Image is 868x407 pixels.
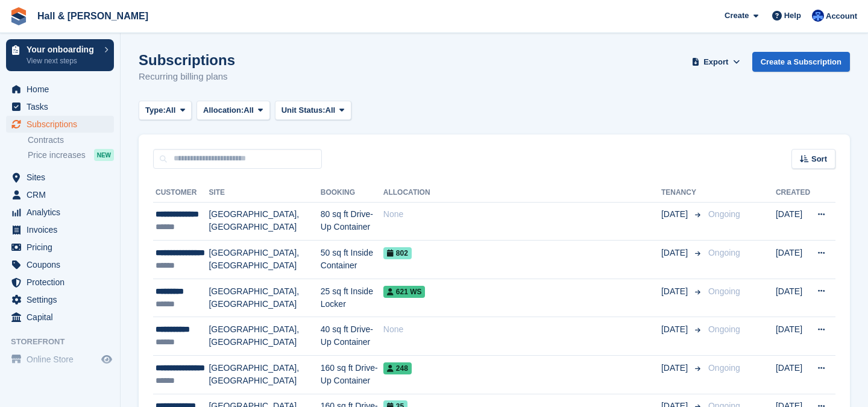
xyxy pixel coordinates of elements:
td: 25 sq ft Inside Locker [321,279,383,317]
span: [DATE] [661,323,690,336]
span: Export [703,56,728,68]
td: [GEOGRAPHIC_DATA], [GEOGRAPHIC_DATA] [209,279,320,317]
span: Online Store [27,351,99,368]
a: Hall & [PERSON_NAME] [33,6,153,26]
span: All [166,104,176,116]
td: [DATE] [776,279,810,317]
span: Help [784,10,801,22]
span: Pricing [27,239,99,256]
th: Booking [321,183,383,203]
span: CRM [27,186,99,203]
span: [DATE] [661,285,690,298]
span: Ongoing [708,248,740,257]
td: [GEOGRAPHIC_DATA], [GEOGRAPHIC_DATA] [209,202,320,241]
th: Created [776,183,810,203]
th: Tenancy [661,183,703,203]
span: Home [27,81,99,98]
span: Ongoing [708,363,740,373]
td: [DATE] [776,241,810,279]
span: Price increases [28,150,86,161]
th: Customer [153,183,209,203]
td: 80 sq ft Drive-Up Container [321,202,383,241]
a: menu [6,169,114,186]
th: Allocation [383,183,661,203]
span: [DATE] [661,362,690,374]
button: Allocation: All [197,101,270,121]
span: Type: [145,104,166,116]
span: Analytics [27,204,99,221]
span: Account [826,10,857,22]
p: View next steps [27,55,98,66]
p: Recurring billing plans [139,70,235,84]
td: 50 sq ft Inside Container [321,241,383,279]
span: Allocation: [203,104,244,116]
span: 802 [383,247,412,259]
p: Your onboarding [27,45,98,54]
div: None [383,323,661,336]
a: menu [6,204,114,221]
h1: Subscriptions [139,52,235,68]
button: Unit Status: All [275,101,351,121]
span: Storefront [11,336,120,348]
td: [GEOGRAPHIC_DATA], [GEOGRAPHIC_DATA] [209,241,320,279]
td: [DATE] [776,317,810,356]
td: 160 sq ft Drive-Up Container [321,356,383,394]
span: 621 WS [383,286,426,298]
a: menu [6,256,114,273]
td: 40 sq ft Drive-Up Container [321,317,383,356]
span: 248 [383,362,412,374]
a: menu [6,351,114,368]
span: Tasks [27,98,99,115]
a: Price increases NEW [28,148,114,162]
button: Export [690,52,743,72]
a: Create a Subscription [752,52,850,72]
span: Subscriptions [27,116,99,133]
td: [DATE] [776,202,810,241]
span: Create [725,10,749,22]
button: Type: All [139,101,192,121]
div: NEW [94,149,114,161]
span: Sites [27,169,99,186]
span: Ongoing [708,209,740,219]
span: [DATE] [661,208,690,221]
span: Invoices [27,221,99,238]
a: menu [6,186,114,203]
div: None [383,208,661,221]
td: [GEOGRAPHIC_DATA], [GEOGRAPHIC_DATA] [209,356,320,394]
a: menu [6,309,114,326]
a: Contracts [28,134,114,146]
span: All [244,104,254,116]
span: Settings [27,291,99,308]
span: Sort [811,153,827,165]
img: Claire Banham [812,10,824,22]
a: menu [6,274,114,291]
img: stora-icon-8386f47178a22dfd0bd8f6a31ec36ba5ce8667c1dd55bd0f319d3a0aa187defe.svg [10,7,28,25]
a: menu [6,116,114,133]
a: menu [6,81,114,98]
a: menu [6,239,114,256]
td: [DATE] [776,356,810,394]
span: Capital [27,309,99,326]
td: [GEOGRAPHIC_DATA], [GEOGRAPHIC_DATA] [209,317,320,356]
a: Preview store [99,352,114,367]
span: Protection [27,274,99,291]
a: Your onboarding View next steps [6,39,114,71]
span: Unit Status: [281,104,325,116]
a: menu [6,98,114,115]
span: [DATE] [661,247,690,259]
a: menu [6,291,114,308]
th: Site [209,183,320,203]
span: Coupons [27,256,99,273]
span: Ongoing [708,286,740,296]
span: Ongoing [708,324,740,334]
a: menu [6,221,114,238]
span: All [325,104,336,116]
